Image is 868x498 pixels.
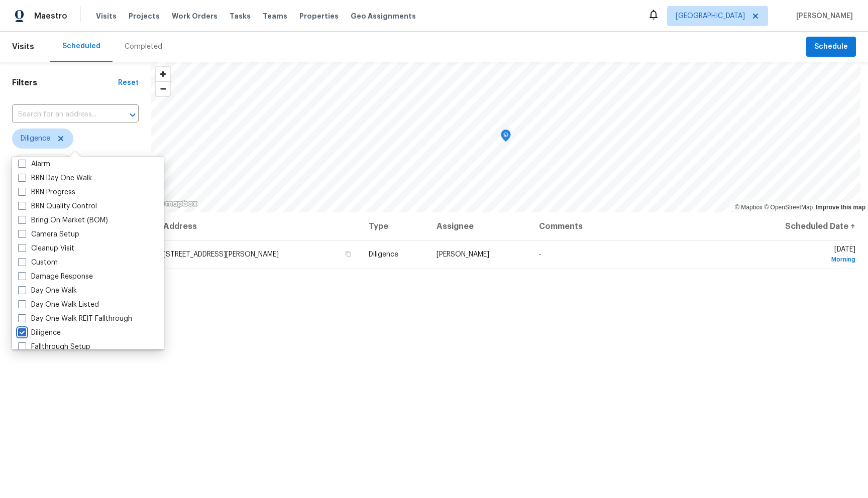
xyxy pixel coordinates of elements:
[676,11,745,21] span: [GEOGRAPHIC_DATA]
[21,134,50,144] span: Diligence
[18,159,50,169] label: Alarm
[18,229,79,239] label: Camera Setup
[501,130,511,145] div: Map marker
[154,198,198,209] a: Mapbox homepage
[125,42,162,52] div: Completed
[18,300,99,310] label: Day One Walk Listed
[18,342,90,352] label: Fallthrough Setup
[34,11,67,21] span: Maestro
[539,251,541,258] span: -
[96,11,117,21] span: Visits
[230,13,251,20] span: Tasks
[12,78,118,88] h1: Filters
[12,36,34,58] span: Visits
[299,11,339,21] span: Properties
[18,187,75,197] label: BRN Progress
[18,258,58,268] label: Custom
[18,243,74,254] label: Cleanup Visit
[792,11,853,21] span: [PERSON_NAME]
[18,272,93,282] label: Damage Response
[156,67,170,81] button: Zoom in
[18,215,108,225] label: Bring On Market (BOM)
[735,204,763,211] a: Mapbox
[747,255,855,265] div: Morning
[351,11,416,21] span: Geo Assignments
[361,212,428,240] th: Type
[126,108,140,122] button: Open
[18,328,61,338] label: Diligence
[18,173,92,183] label: BRN Day One Walk
[814,41,848,53] span: Schedule
[531,212,739,240] th: Comments
[156,81,170,96] button: Zoom out
[764,204,813,211] a: OpenStreetMap
[369,251,398,258] span: Diligence
[151,62,860,212] canvas: Map
[172,11,218,21] span: Work Orders
[18,314,132,324] label: Day One Walk REIT Fallthrough
[747,246,855,265] span: [DATE]
[344,250,353,259] button: Copy Address
[739,212,856,240] th: Scheduled Date ↑
[163,212,361,240] th: Address
[129,11,160,21] span: Projects
[118,78,139,88] div: Reset
[18,201,97,211] label: BRN Quality Control
[428,212,531,240] th: Assignee
[437,251,489,258] span: [PERSON_NAME]
[163,251,279,258] span: [STREET_ADDRESS][PERSON_NAME]
[12,107,111,122] input: Search for an address...
[18,286,77,296] label: Day One Walk
[263,11,287,21] span: Teams
[62,41,100,51] div: Scheduled
[816,204,865,211] a: Improve this map
[806,37,856,57] button: Schedule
